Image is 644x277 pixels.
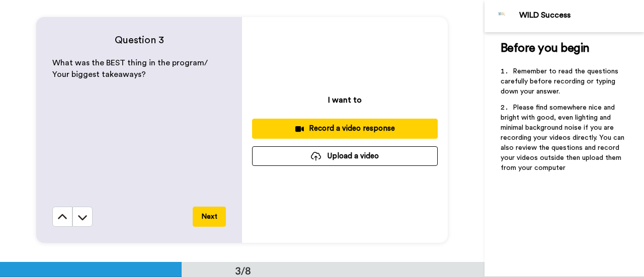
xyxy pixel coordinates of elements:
div: Record a video response [260,123,430,134]
span: Before you begin [501,42,590,54]
button: Record a video response [252,119,438,138]
h4: Question 3 [52,33,226,47]
div: WILD Success [519,11,643,20]
img: Profile Image [490,4,514,28]
button: Next [193,207,226,227]
span: Remember to read the questions carefully before recording or typing down your answer. [501,68,620,95]
button: Upload a video [252,146,438,166]
span: What was the BEST thing in the program/ Your biggest takeaways? [52,59,210,78]
span: Please find somewhere nice and bright with good, even lighting and minimal background noise if yo... [501,104,626,171]
p: I want to [328,94,362,106]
